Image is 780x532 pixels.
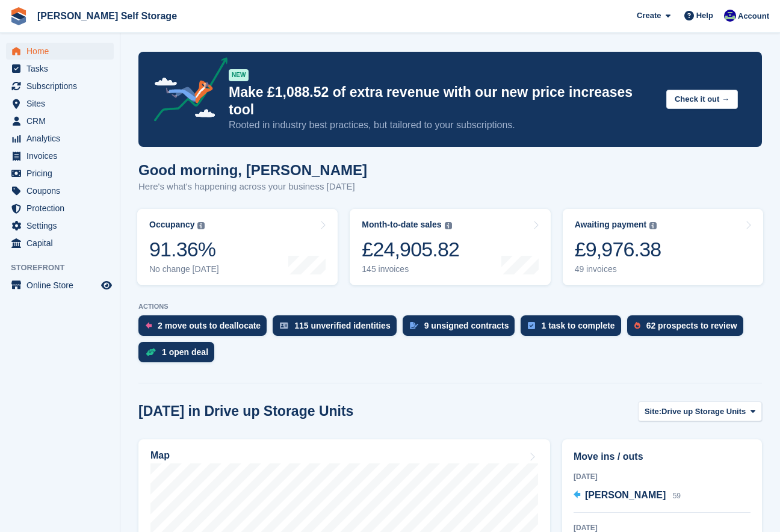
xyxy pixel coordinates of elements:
a: Awaiting payment £9,976.38 49 invoices [563,209,763,285]
div: Awaiting payment [575,220,647,230]
span: Protection [26,200,99,217]
a: [PERSON_NAME] Self Storage [32,6,182,26]
a: 1 open deal [138,342,220,368]
span: Drive up Storage Units [661,406,746,418]
a: menu [6,113,114,129]
button: Site: Drive up Storage Units [638,401,762,421]
div: 91.36% [149,237,219,262]
div: 62 prospects to review [646,321,737,330]
div: £24,905.82 [362,237,459,262]
span: Storefront [11,262,120,274]
img: contract_signature_icon-13c848040528278c33f63329250d36e43548de30e8caae1d1a13099fd9432cc5.svg [410,322,418,329]
a: 9 unsigned contracts [403,315,521,342]
span: Tasks [26,60,99,77]
p: Make £1,088.52 of extra revenue with our new price increases tool [229,84,657,119]
span: Online Store [26,277,99,294]
span: Coupons [26,182,99,199]
span: Pricing [26,165,99,182]
a: menu [6,165,114,182]
span: CRM [26,113,99,129]
a: 62 prospects to review [627,315,749,342]
img: Justin Farthing [724,10,736,22]
span: Sites [26,95,99,112]
span: Invoices [26,147,99,164]
span: [PERSON_NAME] [585,490,666,500]
a: menu [6,43,114,60]
div: £9,976.38 [575,237,661,262]
a: menu [6,130,114,147]
h1: Good morning, [PERSON_NAME] [138,162,367,178]
div: 115 unverified identities [294,321,391,330]
span: Home [26,43,99,60]
span: Settings [26,217,99,234]
img: stora-icon-8386f47178a22dfd0bd8f6a31ec36ba5ce8667c1dd55bd0f319d3a0aa187defe.svg [10,7,28,25]
a: menu [6,147,114,164]
span: Account [738,10,769,22]
a: 2 move outs to deallocate [138,315,273,342]
img: icon-info-grey-7440780725fd019a000dd9b08b2336e03edf1995a4989e88bcd33f0948082b44.svg [197,222,205,229]
a: menu [6,277,114,294]
a: 115 unverified identities [273,315,403,342]
a: [PERSON_NAME] 59 [574,488,681,504]
a: menu [6,78,114,94]
img: prospect-51fa495bee0391a8d652442698ab0144808aea92771e9ea1ae160a38d050c398.svg [634,322,640,329]
a: menu [6,235,114,252]
div: 1 task to complete [541,321,614,330]
a: menu [6,217,114,234]
div: 9 unsigned contracts [424,321,509,330]
a: Occupancy 91.36% No change [DATE] [137,209,338,285]
a: Preview store [99,278,114,292]
img: icon-info-grey-7440780725fd019a000dd9b08b2336e03edf1995a4989e88bcd33f0948082b44.svg [445,222,452,229]
div: Occupancy [149,220,194,230]
p: Rooted in industry best practices, but tailored to your subscriptions. [229,119,657,132]
div: 49 invoices [575,264,661,274]
div: [DATE] [574,471,751,482]
p: ACTIONS [138,303,762,311]
a: menu [6,182,114,199]
span: Help [696,10,713,22]
div: No change [DATE] [149,264,219,274]
a: 1 task to complete [521,315,627,342]
h2: [DATE] in Drive up Storage Units [138,403,353,419]
button: Check it out → [666,90,738,110]
a: menu [6,60,114,77]
img: move_outs_to_deallocate_icon-f764333ba52eb49d3ac5e1228854f67142a1ed5810a6f6cc68b1a99e826820c5.svg [146,322,152,329]
div: 145 invoices [362,264,459,274]
div: 1 open deal [162,347,208,357]
h2: Move ins / outs [574,450,751,464]
img: deal-1b604bf984904fb50ccaf53a9ad4b4a5d6e5aea283cecdc64d6e3604feb123c2.svg [146,348,156,356]
img: price-adjustments-announcement-icon-8257ccfd72463d97f412b2fc003d46551f7dbcb40ab6d574587a9cd5c0d94... [144,57,228,126]
span: Capital [26,235,99,252]
span: Subscriptions [26,78,99,94]
span: Analytics [26,130,99,147]
a: menu [6,95,114,112]
span: 59 [673,492,681,500]
span: Site: [645,406,661,418]
img: verify_identity-adf6edd0f0f0b5bbfe63781bf79b02c33cf7c696d77639b501bdc392416b5a36.svg [280,322,288,329]
div: Month-to-date sales [362,220,441,230]
span: Create [637,10,661,22]
div: NEW [229,69,249,81]
p: Here's what's happening across your business [DATE] [138,180,367,194]
h2: Map [150,450,170,461]
a: menu [6,200,114,217]
img: icon-info-grey-7440780725fd019a000dd9b08b2336e03edf1995a4989e88bcd33f0948082b44.svg [649,222,657,229]
a: Month-to-date sales £24,905.82 145 invoices [350,209,550,285]
img: task-75834270c22a3079a89374b754ae025e5fb1db73e45f91037f5363f120a921f8.svg [528,322,535,329]
div: 2 move outs to deallocate [158,321,261,330]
